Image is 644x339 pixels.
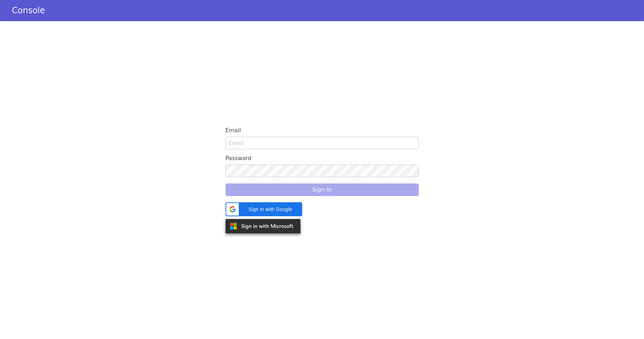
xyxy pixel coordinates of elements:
[3,6,53,15] a: Console
[226,152,419,165] label: Password
[226,202,302,216] div: Sign in with Google
[243,206,298,213] span: Sign in with Google
[226,137,419,149] input: Email
[226,124,419,137] label: Email
[226,219,300,233] img: azure.svg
